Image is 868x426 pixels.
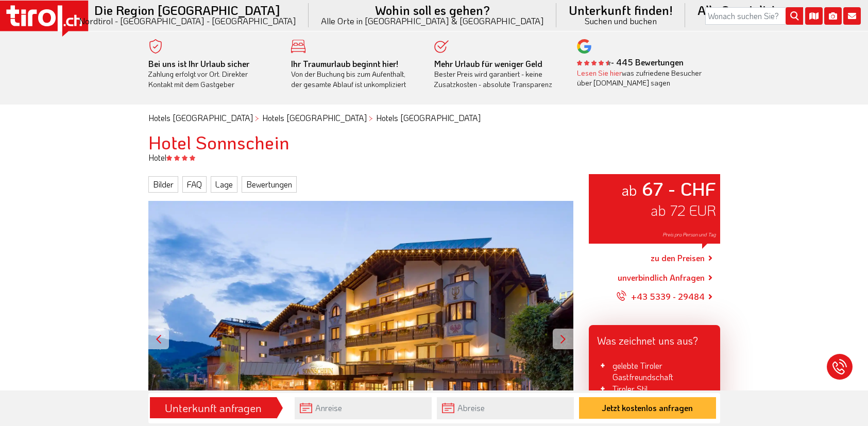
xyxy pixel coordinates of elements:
[182,176,207,193] a: FAQ
[291,59,419,90] div: Von der Buchung bis zum Aufenthalt, der gesamte Ablauf ist unkompliziert
[642,176,716,200] strong: 67 - CHF
[577,68,705,88] div: was zufriedene Besucher über [DOMAIN_NAME] sagen
[577,68,622,78] a: Lesen Sie hier
[569,16,673,25] small: Suchen und buchen
[589,325,720,352] div: Was zeichnet uns aus?
[148,132,720,152] h1: Hotel Sonnschein
[262,112,367,123] a: Hotels [GEOGRAPHIC_DATA]
[321,16,544,25] small: Alle Orte in [GEOGRAPHIC_DATA] & [GEOGRAPHIC_DATA]
[79,16,296,25] small: Nordtirol - [GEOGRAPHIC_DATA] - [GEOGRAPHIC_DATA]
[437,397,574,419] input: Abreise
[651,246,705,271] a: zu den Preisen
[662,231,716,238] span: Preis pro Person und Tag
[434,59,562,90] div: Bester Preis wird garantiert - keine Zusatzkosten - absolute Transparenz
[434,58,542,69] b: Mehr Urlaub für weniger Geld
[651,201,716,219] span: ab 72 EUR
[376,112,481,123] a: Hotels [GEOGRAPHIC_DATA]
[705,7,803,25] input: Wonach suchen Sie?
[617,284,705,310] a: +43 5339 - 29484
[805,7,823,25] i: Karte öffnen
[618,271,705,284] a: unverbindlich Anfragen
[824,7,842,25] i: Fotogalerie
[153,399,274,417] div: Unterkunft anfragen
[577,57,684,67] b: - 445 Bewertungen
[148,58,249,69] b: Bei uns ist Ihr Urlaub sicher
[141,152,728,163] div: Hotel
[843,7,861,25] i: Kontakt
[148,112,253,123] a: Hotels [GEOGRAPHIC_DATA]
[242,176,297,193] a: Bewertungen
[291,58,398,69] b: Ihr Traumurlaub beginnt hier!
[211,176,237,193] a: Lage
[579,397,716,419] button: Jetzt kostenlos anfragen
[597,383,712,395] li: Tiroler Stil
[621,180,637,199] small: ab
[597,360,712,383] li: gelebte Tiroler Gastfreundschaft
[295,397,432,419] input: Anreise
[577,39,591,54] img: google
[148,59,276,90] div: Zahlung erfolgt vor Ort. Direkter Kontakt mit dem Gastgeber
[148,176,178,193] a: Bilder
